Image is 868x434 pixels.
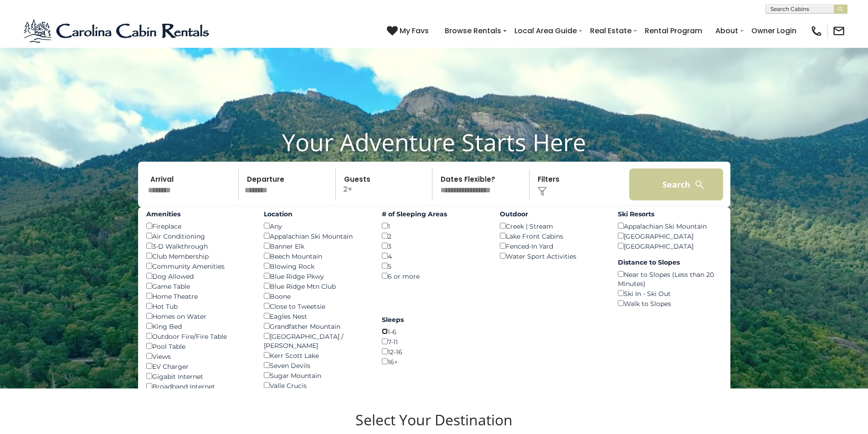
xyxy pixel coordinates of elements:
[264,360,368,370] div: Seven Devils
[146,271,251,281] div: Dog Allowed
[146,281,251,291] div: Game Table
[618,231,722,241] div: [GEOGRAPHIC_DATA]
[629,168,724,200] button: Search
[640,23,707,39] a: Rental Program
[264,241,368,251] div: Banner Elk
[264,380,368,390] div: Valle Crucis
[500,221,604,231] div: Creek | Stream
[264,209,368,219] label: Location
[832,25,845,37] img: mail-regular-black.png
[618,221,722,231] div: Appalachian Ski Mountain
[146,261,251,271] div: Community Amenities
[146,351,251,361] div: Views
[382,271,486,281] div: 6 or more
[146,321,251,331] div: King Bed
[694,179,705,190] img: search-regular-white.png
[500,231,604,241] div: Lake Front Cabins
[500,251,604,261] div: Water Sport Activities
[382,357,486,367] div: 16+
[618,209,722,219] label: Ski Resorts
[264,370,368,380] div: Sugar Mountain
[264,291,368,301] div: Boone
[339,168,432,200] p: 2+
[618,298,722,308] div: Walk to Slopes
[538,187,547,196] img: filter--v1.png
[586,23,636,39] a: Real Estate
[500,241,604,251] div: Fenced-In Yard
[618,258,722,267] label: Distance to Slopes
[146,231,251,241] div: Air Conditioning
[146,371,251,381] div: Gigabit Internet
[264,251,368,261] div: Beech Mountain
[382,315,486,324] label: Sleeps
[382,231,486,241] div: 2
[382,221,486,231] div: 1
[747,23,801,39] a: Owner Login
[146,361,251,371] div: EV Charger
[382,337,486,347] div: 7-11
[146,331,251,341] div: Outdoor Fire/Fire Table
[264,281,368,291] div: Blue Ridge Mtn Club
[264,321,368,331] div: Grandfather Mountain
[711,23,743,39] a: About
[7,128,861,156] h1: Your Adventure Starts Here
[264,301,368,311] div: Close to Tweetsie
[400,25,429,36] span: My Favs
[264,350,368,360] div: Kerr Scott Lake
[382,251,486,261] div: 4
[264,221,368,231] div: Any
[146,291,251,301] div: Home Theatre
[146,301,251,311] div: Hot Tub
[618,241,722,251] div: [GEOGRAPHIC_DATA]
[146,251,251,261] div: Club Membership
[387,25,431,37] a: My Favs
[382,327,486,337] div: 1-6
[264,271,368,281] div: Blue Ridge Pkwy
[264,331,368,350] div: [GEOGRAPHIC_DATA] / [PERSON_NAME]
[500,209,604,219] label: Outdoor
[146,311,251,321] div: Homes on Water
[382,261,486,271] div: 5
[382,209,486,219] label: # of Sleeping Areas
[440,23,506,39] a: Browse Rentals
[510,23,581,39] a: Local Area Guide
[146,241,251,251] div: 3-D Walkthrough
[264,231,368,241] div: Appalachian Ski Mountain
[146,341,251,351] div: Pool Table
[264,261,368,271] div: Blowing Rock
[618,269,722,288] div: Near to Slopes (Less than 20 Minutes)
[382,241,486,251] div: 3
[146,221,251,231] div: Fireplace
[382,347,486,357] div: 12-16
[146,209,251,219] label: Amenities
[264,311,368,321] div: Eagles Nest
[146,381,251,391] div: Broadband Internet
[23,17,212,45] img: Blue-2.png
[810,25,823,37] img: phone-regular-black.png
[618,288,722,298] div: Ski In - Ski Out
